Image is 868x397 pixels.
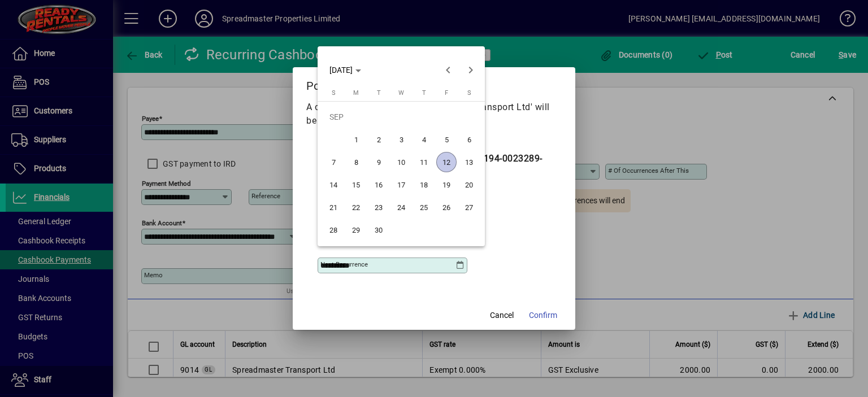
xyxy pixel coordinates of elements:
[413,151,435,173] button: Thu Sep 11 2025
[329,66,353,75] span: [DATE]
[345,173,367,196] button: Mon Sep 15 2025
[353,89,359,97] span: M
[345,196,367,219] button: Mon Sep 22 2025
[391,174,411,195] span: 17
[390,196,413,219] button: Wed Sep 24 2025
[413,128,435,151] button: Thu Sep 04 2025
[346,220,366,240] span: 29
[435,173,458,196] button: Fri Sep 19 2025
[413,196,435,219] button: Thu Sep 25 2025
[367,196,390,219] button: Tue Sep 23 2025
[390,128,413,151] button: Wed Sep 03 2025
[467,89,471,97] span: S
[323,174,344,195] span: 14
[414,129,434,150] span: 4
[322,151,345,173] button: Sun Sep 07 2025
[414,174,434,195] span: 18
[346,152,366,172] span: 8
[368,129,389,150] span: 2
[367,128,390,151] button: Tue Sep 02 2025
[332,89,336,97] span: S
[325,60,366,80] button: Choose month and year
[391,197,411,217] span: 24
[345,219,367,241] button: Mon Sep 29 2025
[459,197,479,217] span: 27
[437,59,459,81] button: Previous month
[367,173,390,196] button: Tue Sep 16 2025
[323,152,344,172] span: 7
[322,106,480,128] td: SEP
[322,173,345,196] button: Sun Sep 14 2025
[377,89,381,97] span: T
[414,197,434,217] span: 25
[390,151,413,173] button: Wed Sep 10 2025
[435,151,458,173] button: Fri Sep 12 2025
[459,174,479,195] span: 20
[390,173,413,196] button: Wed Sep 17 2025
[458,196,480,219] button: Sat Sep 27 2025
[459,59,482,81] button: Next month
[346,129,366,150] span: 1
[458,173,480,196] button: Sat Sep 20 2025
[458,128,480,151] button: Sat Sep 06 2025
[414,152,434,172] span: 11
[368,220,389,240] span: 30
[391,152,411,172] span: 10
[435,128,458,151] button: Fri Sep 05 2025
[422,89,426,97] span: T
[323,197,344,217] span: 21
[345,151,367,173] button: Mon Sep 08 2025
[322,219,345,241] button: Sun Sep 28 2025
[436,152,457,172] span: 12
[436,129,457,150] span: 5
[413,173,435,196] button: Thu Sep 18 2025
[398,89,404,97] span: W
[459,129,479,150] span: 6
[322,196,345,219] button: Sun Sep 21 2025
[368,152,389,172] span: 9
[368,174,389,195] span: 16
[445,89,448,97] span: F
[346,197,366,217] span: 22
[458,151,480,173] button: Sat Sep 13 2025
[367,219,390,241] button: Tue Sep 30 2025
[459,152,479,172] span: 13
[367,151,390,173] button: Tue Sep 09 2025
[436,174,457,195] span: 19
[435,196,458,219] button: Fri Sep 26 2025
[368,197,389,217] span: 23
[345,128,367,151] button: Mon Sep 01 2025
[323,220,344,240] span: 28
[346,174,366,195] span: 15
[436,197,457,217] span: 26
[391,129,411,150] span: 3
